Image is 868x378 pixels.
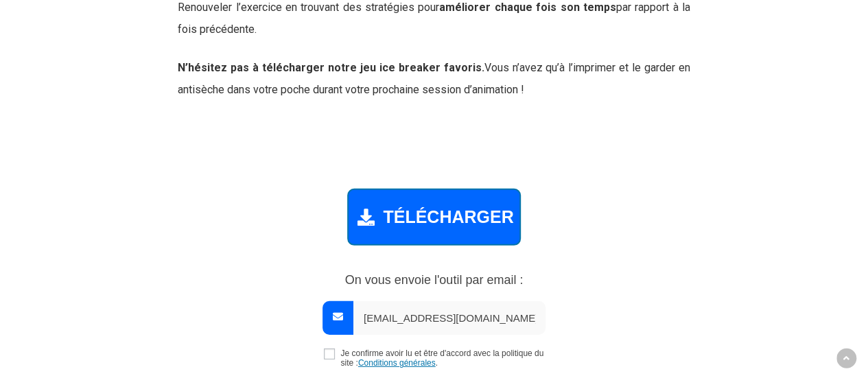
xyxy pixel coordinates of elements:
span: TÉLÉCHARGER [383,207,513,227]
p: On vous envoie l'outil par email : [314,273,554,287]
p: Vous n’avez qu’à l’imprimer et le garder en antisèche dans votre poche durant votre prochaine ses... [178,57,690,101]
a: Conditions générales [358,358,436,368]
span: Je confirme avoir lu et être d'accord avec la politique du site : . [340,349,546,368]
strong: améliorer chaque fois son temps [439,1,615,14]
h2: Outils - Icebreaker balles [178,147,690,175]
span: Renouveler l’exercice en trouvant des stratégies pour par rapport à la fois précédente. [178,1,690,36]
strong: N’hésitez pas à télécharger notre jeu ice breaker favoris. [178,61,484,74]
input: Email [353,301,546,335]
